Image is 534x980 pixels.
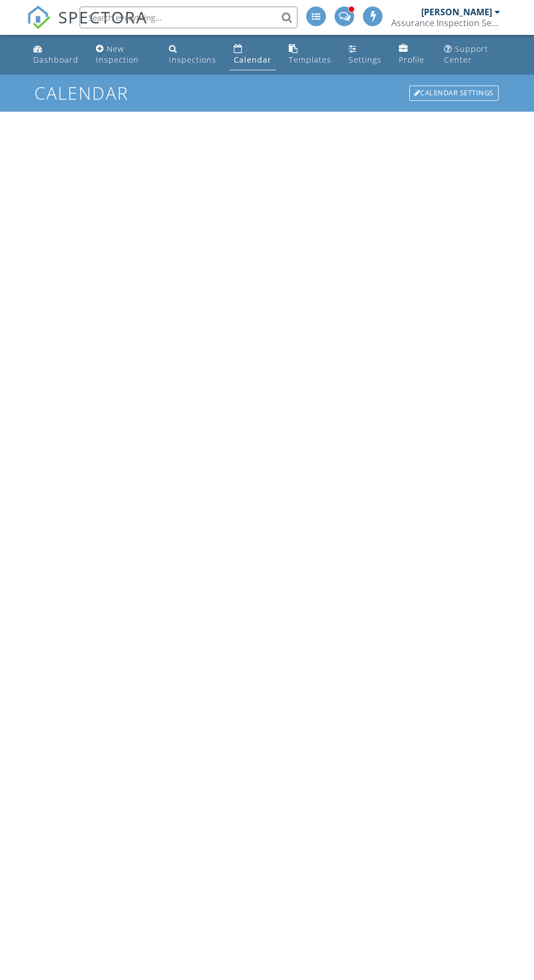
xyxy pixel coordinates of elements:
[395,39,431,70] a: Profile
[80,7,298,28] input: Search everything...
[33,54,78,65] div: Dashboard
[58,5,148,28] span: SPECTORA
[421,7,492,17] div: [PERSON_NAME]
[391,17,500,28] div: Assurance Inspection Services LLC
[229,39,276,70] a: Calendar
[29,39,83,70] a: Dashboard
[169,54,216,65] div: Inspections
[349,54,381,65] div: Settings
[408,84,500,102] a: Calendar Settings
[444,44,488,65] div: Support Center
[27,5,51,29] img: The Best Home Inspection Software - Spectora
[27,15,148,38] a: SPECTORA
[96,44,139,65] div: New Inspection
[409,86,499,101] div: Calendar Settings
[440,39,505,70] a: Support Center
[165,39,221,70] a: Inspections
[289,54,331,65] div: Templates
[284,39,336,70] a: Templates
[34,83,499,102] h1: Calendar
[92,39,156,70] a: New Inspection
[399,54,424,65] div: Profile
[234,54,271,65] div: Calendar
[344,39,386,70] a: Settings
